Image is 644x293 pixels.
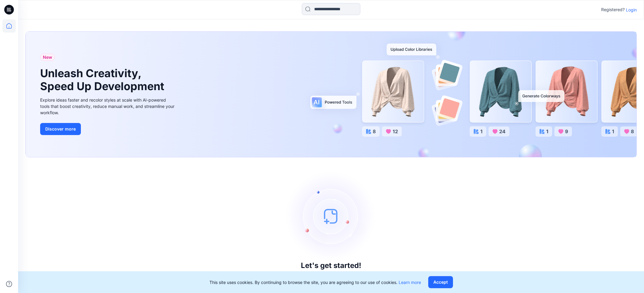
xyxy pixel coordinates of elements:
[601,6,625,13] p: Registered?
[40,97,176,116] div: Explore ideas faster and recolor styles at scale with AI-powered tools that boost creativity, red...
[40,67,167,93] h1: Unleash Creativity, Speed Up Development
[43,54,52,61] span: New
[40,123,176,135] a: Discover more
[626,7,637,13] p: Login
[301,261,361,270] h3: Let's get started!
[399,280,421,285] a: Learn more
[286,171,376,261] img: empty-state-image.svg
[428,276,453,288] button: Accept
[40,123,81,135] button: Discover more
[209,279,421,285] p: This site uses cookies. By continuing to browse the site, you are agreeing to our use of cookies.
